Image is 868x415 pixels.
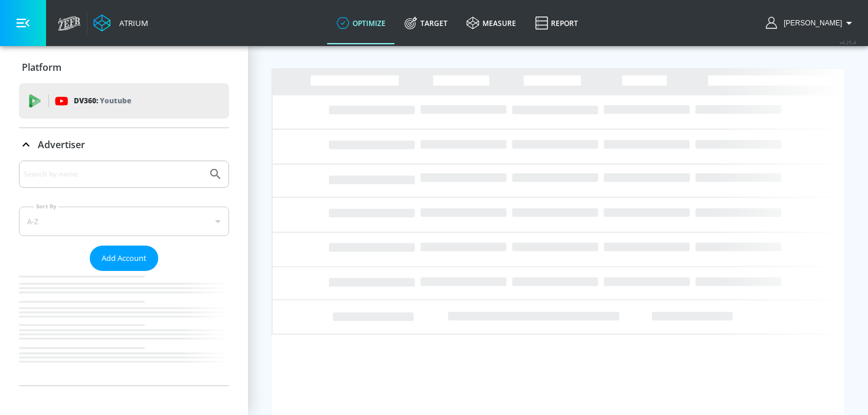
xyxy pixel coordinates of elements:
[38,138,85,151] p: Advertiser
[100,94,131,107] p: Youtube
[22,61,61,74] p: Platform
[19,83,229,119] div: DV360: Youtube
[779,19,842,27] span: login as: kacey.labar@zefr.com
[327,2,395,44] a: optimize
[102,251,146,265] span: Add Account
[34,202,59,210] label: Sort By
[395,2,457,44] a: Target
[526,2,588,44] a: Report
[840,39,856,45] span: v 4.25.4
[24,166,203,182] input: Search by name
[74,94,131,107] p: DV360:
[457,2,526,44] a: measure
[19,271,229,385] nav: list of Advertiser
[93,14,148,32] a: Atrium
[115,18,148,28] div: Atrium
[766,16,856,30] button: [PERSON_NAME]
[19,51,229,84] div: Platform
[19,207,229,236] div: A-Z
[90,246,158,271] button: Add Account
[19,128,229,161] div: Advertiser
[19,161,229,385] div: Advertiser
